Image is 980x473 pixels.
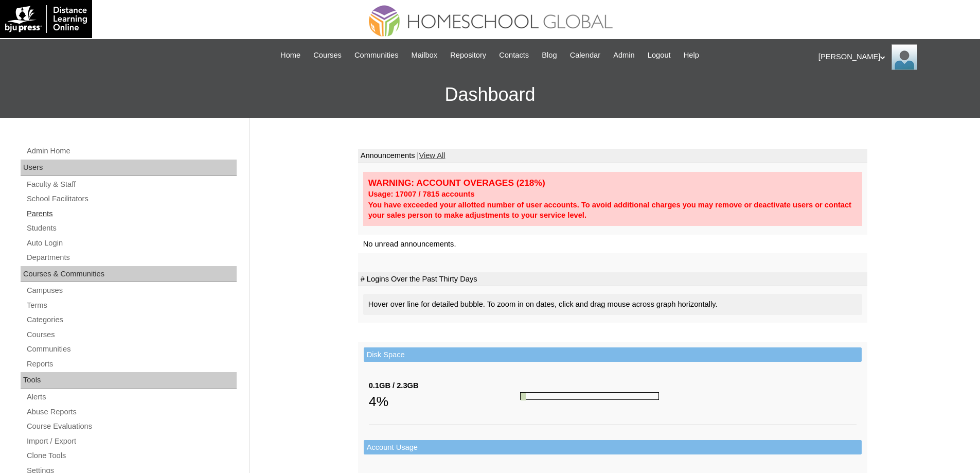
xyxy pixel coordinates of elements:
[679,49,704,61] a: Help
[364,440,862,455] td: Account Usage
[26,420,237,433] a: Course Evaluations
[445,49,491,61] a: Repository
[26,449,237,462] a: Clone Tools
[26,207,237,220] a: Parents
[26,328,237,341] a: Courses
[5,72,975,118] h3: Dashboard
[26,222,237,235] a: Students
[313,49,342,61] span: Courses
[892,44,917,70] img: Ariane Ebuen
[26,192,237,205] a: School Facilitators
[613,49,635,61] span: Admin
[280,49,300,61] span: Home
[21,160,237,176] div: Users
[26,435,237,448] a: Import / Export
[818,44,970,70] div: [PERSON_NAME]
[450,49,486,61] span: Repository
[364,347,862,362] td: Disk Space
[5,5,87,33] img: logo-white.png
[368,177,857,189] div: WARNING: ACCOUNT OVERAGES (218%)
[565,49,605,61] a: Calendar
[542,49,557,61] span: Blog
[26,406,237,418] a: Abuse Reports
[275,49,306,61] a: Home
[26,237,237,250] a: Auto Login
[570,49,600,61] span: Calendar
[643,49,676,61] a: Logout
[26,313,237,326] a: Categories
[26,391,237,404] a: Alerts
[349,49,404,61] a: Communities
[26,358,237,371] a: Reports
[537,49,562,61] a: Blog
[354,49,399,61] span: Communities
[358,235,867,254] td: No unread announcements.
[369,380,520,391] div: 0.1GB / 2.3GB
[494,49,534,61] a: Contacts
[648,49,671,61] span: Logout
[499,49,529,61] span: Contacts
[412,49,438,61] span: Mailbox
[26,299,237,312] a: Terms
[358,272,867,287] td: # Logins Over the Past Thirty Days
[358,149,867,163] td: Announcements |
[26,251,237,264] a: Departments
[26,178,237,191] a: Faculty & Staff
[368,190,475,198] strong: Usage: 17007 / 7815 accounts
[368,200,857,221] div: You have exceeded your allotted number of user accounts. To avoid additional charges you may remo...
[369,391,520,412] div: 4%
[608,49,640,61] a: Admin
[26,145,237,157] a: Admin Home
[419,151,445,160] a: View All
[26,284,237,297] a: Campuses
[21,372,237,389] div: Tools
[26,343,237,356] a: Communities
[21,266,237,283] div: Courses & Communities
[406,49,443,61] a: Mailbox
[308,49,347,61] a: Courses
[684,49,699,61] span: Help
[363,294,862,315] div: Hover over line for detailed bubble. To zoom in on dates, click and drag mouse across graph horiz...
